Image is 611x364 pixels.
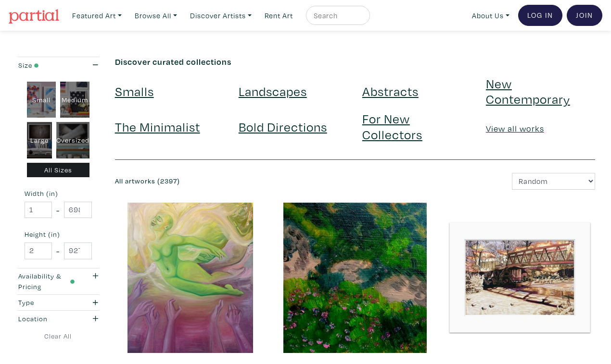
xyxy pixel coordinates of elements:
[486,75,570,107] a: New Contemporary
[518,5,562,26] a: Log In
[362,110,422,142] a: For New Collectors
[486,123,544,134] a: View all works
[25,190,92,197] small: Width (in)
[27,122,52,158] div: Large
[16,57,101,73] button: Size
[115,118,200,135] a: The Minimalist
[18,314,75,324] div: Location
[260,6,297,25] a: Rent Art
[362,83,419,99] a: Abstracts
[18,60,75,71] div: Size
[56,204,60,217] span: -
[60,82,89,118] div: Medium
[115,57,595,67] h6: Discover curated collections
[18,297,75,308] div: Type
[130,6,181,25] a: Browse All
[468,6,514,25] a: About Us
[16,295,101,311] button: Type
[313,10,361,22] input: Search
[567,5,602,26] a: Join
[18,271,75,291] div: Availability & Pricing
[56,122,89,158] div: Oversized
[239,83,307,99] a: Landscapes
[115,83,154,99] a: Smalls
[27,163,90,178] div: All Sizes
[68,6,126,25] a: Featured Art
[25,231,92,238] small: Height (in)
[56,244,60,257] span: -
[186,6,256,25] a: Discover Artists
[239,118,327,135] a: Bold Directions
[27,82,56,118] div: Small
[115,177,348,185] h6: All artworks (2397)
[16,311,101,327] button: Location
[16,331,101,341] a: Clear All
[16,268,101,294] button: Availability & Pricing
